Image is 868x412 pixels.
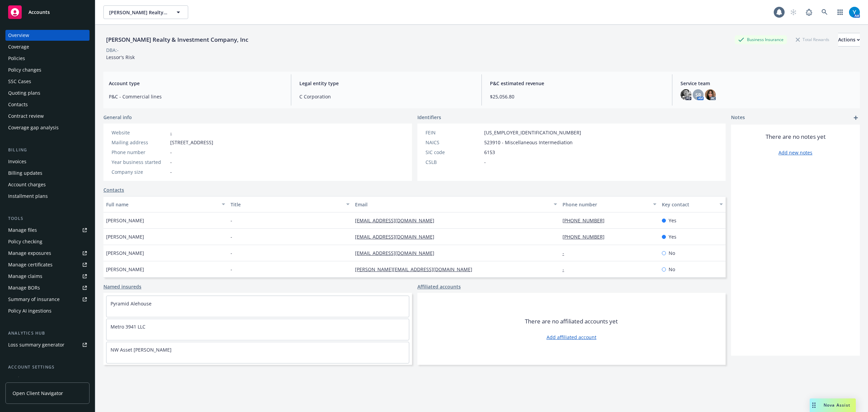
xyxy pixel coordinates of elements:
[417,283,461,290] a: Affiliated accounts
[8,99,28,110] div: Contacts
[695,91,701,98] span: SR
[106,217,144,224] span: [PERSON_NAME]
[109,80,283,87] span: Account type
[299,80,473,87] span: Legal entity type
[8,225,37,236] div: Manage files
[5,259,90,270] a: Manage certificates
[426,139,481,146] div: NAICS
[792,35,833,44] div: Total Rewards
[111,347,172,353] a: NW Asset [PERSON_NAME]
[852,114,860,122] a: add
[810,398,818,412] div: Drag to move
[111,323,145,330] a: Metro 3941 LLC
[5,330,90,337] div: Analytics hub
[426,129,481,136] div: FEIN
[112,168,167,175] div: Company size
[8,30,29,41] div: Overview
[170,158,172,166] span: -
[106,46,119,54] div: DBA: -
[228,196,352,212] button: Title
[838,33,860,46] button: Actions
[231,217,232,224] span: -
[5,236,90,247] a: Policy checking
[106,233,144,240] span: [PERSON_NAME]
[5,88,90,98] a: Quoting plans
[103,283,141,290] a: Named insureds
[170,149,172,156] span: -
[680,89,691,100] img: photo
[8,248,51,259] div: Manage exposures
[810,398,856,412] button: Nova Assist
[5,215,90,222] div: Tools
[525,317,618,325] span: There are no affiliated accounts yet
[109,93,283,100] span: P&C - Commercial lines
[669,217,676,224] span: Yes
[659,196,726,212] button: Key contact
[680,80,854,87] span: Service team
[5,225,90,236] a: Manage files
[5,373,90,384] a: Service team
[106,249,144,257] span: [PERSON_NAME]
[109,9,168,16] span: [PERSON_NAME] Realty & Investment Company, Inc
[824,402,850,408] span: Nova Assist
[103,186,124,193] a: Contacts
[103,196,228,212] button: Full name
[787,5,800,19] a: Start snowing
[669,249,675,257] span: No
[731,114,745,122] span: Notes
[8,156,26,167] div: Invoices
[8,294,60,305] div: Summary of insurance
[490,93,664,100] span: $25,056.80
[8,259,53,270] div: Manage certificates
[669,266,675,273] span: No
[705,89,716,100] img: photo
[106,266,144,273] span: [PERSON_NAME]
[352,196,560,212] button: Email
[8,122,59,133] div: Coverage gap analysis
[5,248,90,259] a: Manage exposures
[8,179,46,190] div: Account charges
[5,191,90,202] a: Installment plans
[28,10,50,15] span: Accounts
[8,236,42,247] div: Policy checking
[5,179,90,190] a: Account charges
[547,334,596,341] a: Add affiliated account
[231,249,232,257] span: -
[838,33,860,46] div: Actions
[5,64,90,75] a: Policy changes
[5,53,90,64] a: Policies
[484,139,573,146] span: 523910 - Miscellaneous Intermediation
[563,217,610,224] a: [PHONE_NUMBER]
[8,41,29,52] div: Coverage
[231,266,232,273] span: -
[8,53,25,64] div: Policies
[426,158,481,166] div: CSLB
[170,168,172,175] span: -
[8,64,41,75] div: Policy changes
[231,201,342,208] div: Title
[106,201,218,208] div: Full name
[8,373,37,384] div: Service team
[103,114,132,121] span: General info
[355,201,550,208] div: Email
[5,76,90,87] a: SSC Cases
[170,139,213,146] span: [STREET_ADDRESS]
[8,88,40,98] div: Quoting plans
[8,76,31,87] div: SSC Cases
[802,5,816,19] a: Report a Bug
[735,35,787,44] div: Business Insurance
[8,271,42,282] div: Manage claims
[5,282,90,293] a: Manage BORs
[833,5,847,19] a: Switch app
[8,111,44,121] div: Contract review
[5,30,90,41] a: Overview
[484,149,495,156] span: 6153
[112,149,167,156] div: Phone number
[112,158,167,166] div: Year business started
[818,5,831,19] a: Search
[426,149,481,156] div: SIC code
[563,201,649,208] div: Phone number
[5,271,90,282] a: Manage claims
[111,300,152,307] a: Pyramid Alehouse
[5,168,90,179] a: Billing updates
